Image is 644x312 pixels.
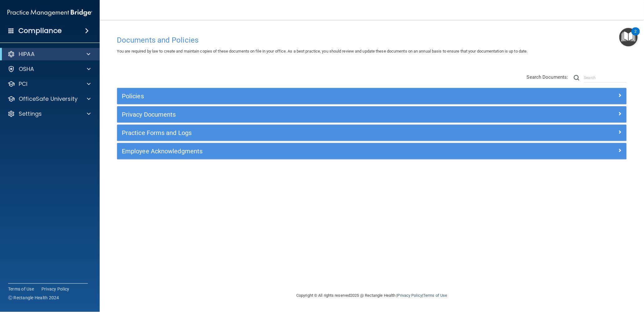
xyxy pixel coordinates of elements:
[423,293,447,298] a: Terms of Use
[122,129,494,136] h5: Practice Forms and Logs
[19,110,42,118] p: Settings
[122,93,494,100] h5: Policies
[7,65,91,73] a: OSHA
[122,148,494,155] h5: Employee Acknowledgments
[574,75,580,81] img: ic-search.3b580494.png
[122,109,622,119] a: Privacy Documents
[122,128,622,138] a: Practice Forms and Logs
[122,146,622,156] a: Employee Acknowledgments
[19,80,27,88] p: PCI
[613,269,637,293] iframe: Drift Widget Chat Controller
[635,31,637,40] div: 2
[7,110,91,118] a: Settings
[19,95,78,103] p: OfficeSafe University
[7,80,91,88] a: PCI
[8,295,59,301] span: Ⓒ Rectangle Health 2024
[7,7,92,19] img: PMB logo
[7,95,91,103] a: OfficeSafe University
[18,26,62,35] h4: Compliance
[258,286,486,305] div: Copyright © All rights reserved 2025 @ Rectangle Health | |
[398,293,422,298] a: Privacy Policy
[19,50,35,58] p: HIPAA
[584,73,627,82] input: Search
[8,286,34,292] a: Terms of Use
[527,74,568,80] span: Search Documents:
[122,91,622,101] a: Policies
[41,286,69,292] a: Privacy Policy
[7,50,90,58] a: HIPAA
[117,49,528,54] span: You are required by law to create and maintain copies of these documents on file in your office. ...
[19,65,34,73] p: OSHA
[619,28,638,46] button: Open Resource Center, 2 new notifications
[122,111,494,118] h5: Privacy Documents
[117,36,627,44] h4: Documents and Policies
